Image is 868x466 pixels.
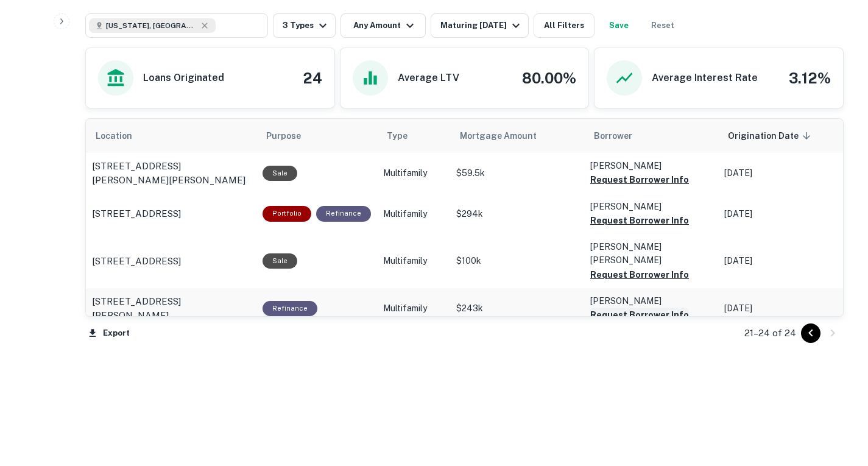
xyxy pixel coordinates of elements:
[106,20,197,31] span: [US_STATE], [GEOGRAPHIC_DATA]
[143,71,224,85] h6: Loans Originated
[590,200,712,213] p: [PERSON_NAME]
[590,172,689,187] button: Request Borrower Info
[522,67,576,89] h4: 80.00%
[590,240,712,267] p: [PERSON_NAME] [PERSON_NAME]
[92,207,250,221] a: [STREET_ADDRESS]
[440,18,523,33] div: Maturing [DATE]
[86,119,843,316] div: scrollable content
[316,206,371,221] div: This loan purpose was for refinancing
[340,13,426,38] button: Any Amount
[728,129,814,143] span: Origination Date
[92,207,181,221] p: [STREET_ADDRESS]
[263,166,297,181] div: Sale
[590,294,712,308] p: [PERSON_NAME]
[599,13,638,38] button: Save your search to get updates of matches that match your search criteria.
[724,208,834,221] p: [DATE]
[460,129,552,143] span: Mortgage Amount
[383,167,444,180] p: Multifamily
[85,324,133,342] button: Export
[456,208,578,221] p: $294k
[96,129,148,143] span: Location
[456,167,578,180] p: $59.5k
[789,67,831,89] h4: 3.12%
[92,254,181,269] p: [STREET_ADDRESS]
[807,369,868,427] iframe: Chat Widget
[263,253,297,269] div: Sale
[534,13,595,38] button: All Filters
[398,71,459,85] h6: Average LTV
[86,119,256,153] th: Location
[801,323,820,343] button: Go to previous page
[92,294,250,323] a: [STREET_ADDRESS][PERSON_NAME]
[387,129,423,143] span: Type
[724,302,834,315] p: [DATE]
[92,159,250,188] a: [STREET_ADDRESS][PERSON_NAME][PERSON_NAME]
[590,267,689,282] button: Request Borrower Info
[456,255,578,267] p: $100k
[92,254,250,269] a: [STREET_ADDRESS]
[431,13,529,38] button: Maturing [DATE]
[266,129,317,143] span: Purpose
[263,206,311,221] div: This is a portfolio loan with 2 properties
[450,119,584,153] th: Mortgage Amount
[273,13,336,38] button: 3 Types
[590,213,689,228] button: Request Borrower Info
[584,119,718,153] th: Borrower
[383,302,444,315] p: Multifamily
[263,301,317,316] div: This loan purpose was for refinancing
[652,71,758,85] h6: Average Interest Rate
[724,255,834,267] p: [DATE]
[590,159,712,172] p: [PERSON_NAME]
[744,326,796,341] p: 21–24 of 24
[383,208,444,221] p: Multifamily
[594,129,632,143] span: Borrower
[256,119,377,153] th: Purpose
[643,13,682,38] button: Reset
[383,255,444,267] p: Multifamily
[377,119,450,153] th: Type
[718,119,840,153] th: Origination Date
[303,67,322,89] h4: 24
[456,302,578,315] p: $243k
[590,308,689,322] button: Request Borrower Info
[724,167,834,180] p: [DATE]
